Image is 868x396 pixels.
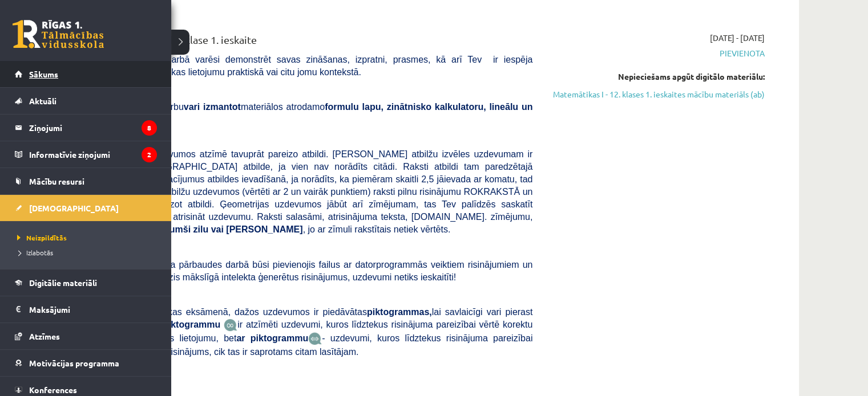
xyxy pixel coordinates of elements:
a: Rīgas 1. Tālmācības vidusskola [13,20,104,48]
img: wKvN42sLe3LLwAAAABJRU5ErkJggg== [308,332,322,345]
b: tumši zilu vai [PERSON_NAME] [166,224,302,234]
span: [DATE] - [DATE] [710,32,765,44]
a: Informatīvie ziņojumi2 [15,141,157,168]
a: Sākums [15,61,157,87]
legend: Ziņojumi [29,115,157,141]
span: Mācību resursi [29,176,84,186]
a: [DEMOGRAPHIC_DATA] [15,195,157,221]
span: Izlabotās [14,248,53,257]
a: Mācību resursi [15,168,157,194]
a: Matemātikas I - 12. klases 1. ieskaites mācību materiāls (ab) [550,88,765,100]
span: [DEMOGRAPHIC_DATA] [29,203,119,213]
a: Motivācijas programma [15,350,157,376]
img: JfuEzvunn4EvwAAAAASUVORK5CYII= [224,319,237,332]
a: Aktuāli [15,88,157,114]
span: Veicot pārbaudes darbu materiālos atrodamo [86,102,532,124]
legend: Maksājumi [29,296,157,322]
i: 2 [142,147,157,162]
span: Atbilžu izvēles uzdevumos atzīmē tavuprāt pareizo atbildi. [PERSON_NAME] atbilžu izvēles uzdevuma... [86,149,532,234]
div: Nepieciešams apgūt digitālo materiālu: [550,71,765,83]
i: 8 [142,120,157,136]
a: Maksājumi [15,296,157,322]
legend: Informatīvie ziņojumi [29,141,157,168]
a: Digitālie materiāli [15,270,157,296]
span: ir atzīmēti uzdevumi, kuros līdztekus risinājuma pareizībai vērtē korektu matemātikas valodas lie... [86,320,532,343]
span: Pievienota [550,47,765,59]
div: Matemātika JK 12.b2 klase 1. ieskaite [86,32,532,53]
span: [PERSON_NAME] darbā varēsi demonstrēt savas zināšanas, izpratni, prasmes, kā arī Tev ir iespēja d... [86,55,532,77]
span: Neizpildītās [14,233,67,242]
span: Sākums [29,69,58,79]
a: Ziņojumi8 [15,115,157,141]
a: Izlabotās [14,247,160,258]
span: Aktuāli [29,96,56,106]
b: piktogrammas, [367,307,432,317]
b: vari izmantot [184,102,241,112]
b: ar piktogrammu [236,333,308,343]
span: Motivācijas programma [29,358,119,368]
span: Digitālie materiāli [29,277,97,288]
a: Atzīmes [15,323,157,349]
span: Līdzīgi kā matemātikas eksāmenā, dažos uzdevumos ir piedāvātas lai savlaicīgi vari pierast pie to... [86,307,532,329]
b: Ar piktogrammu [149,320,220,329]
span: Atzīmes [29,331,60,341]
a: Neizpildītās [14,232,160,243]
span: Konferences [29,385,77,395]
span: , ja pārbaudes darbā būsi pievienojis failus ar datorprogrammās veiktiem risinājumiem un zīmējumi... [86,260,532,282]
